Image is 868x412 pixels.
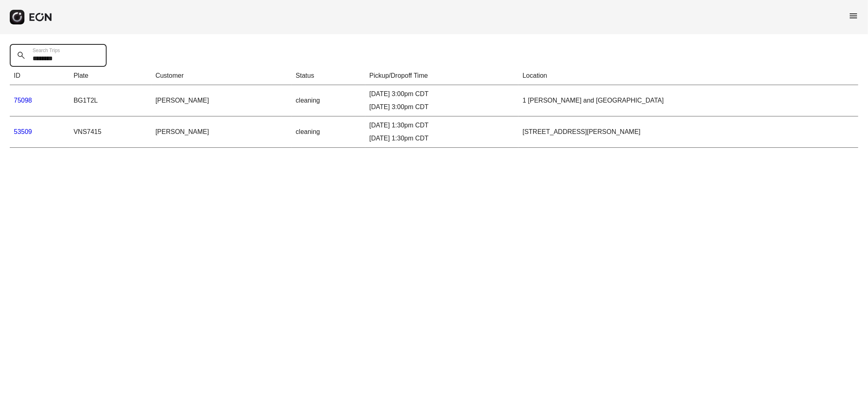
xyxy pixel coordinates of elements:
[292,67,365,85] th: Status
[518,116,858,148] td: [STREET_ADDRESS][PERSON_NAME]
[518,67,858,85] th: Location
[518,85,858,116] td: 1 [PERSON_NAME] and [GEOGRAPHIC_DATA]
[365,67,518,85] th: Pickup/Dropoff Time
[14,97,32,104] a: 75098
[370,121,514,130] div: [DATE] 1:30pm CDT
[70,85,151,116] td: BG1T2L
[33,47,60,54] label: Search Trips
[70,116,151,148] td: VNS7415
[292,85,365,116] td: cleaning
[370,134,514,143] div: [DATE] 1:30pm CDT
[151,116,292,148] td: [PERSON_NAME]
[10,67,70,85] th: ID
[848,11,858,21] span: menu
[370,89,514,99] div: [DATE] 3:00pm CDT
[151,67,292,85] th: Customer
[370,102,514,112] div: [DATE] 3:00pm CDT
[151,85,292,116] td: [PERSON_NAME]
[292,116,365,148] td: cleaning
[70,67,151,85] th: Plate
[14,128,32,135] a: 53509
